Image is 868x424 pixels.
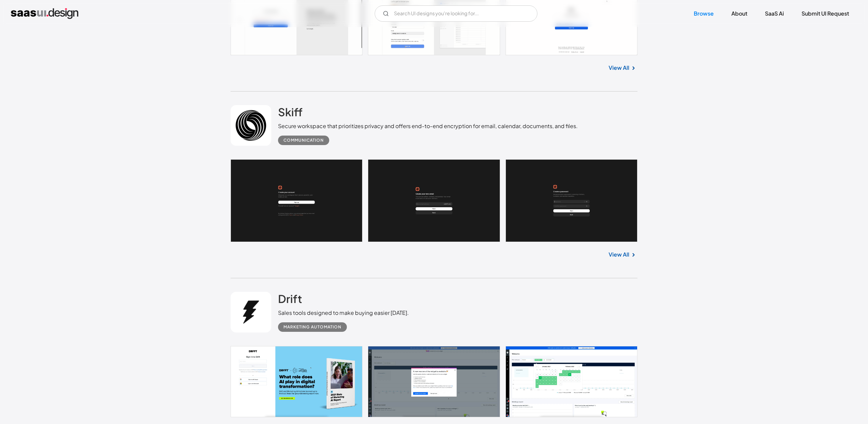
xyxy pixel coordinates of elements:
h2: Skiff [278,105,302,119]
div: Sales tools designed to make buying easier [DATE]. [278,309,409,317]
h2: Drift [278,292,302,305]
a: Submit UI Request [793,6,857,21]
a: About [723,6,755,21]
input: Search UI designs you're looking for... [375,5,537,22]
a: SaaS Ai [757,6,792,21]
a: home [11,8,78,19]
a: Skiff [278,105,302,122]
a: View All [609,64,629,72]
form: Email Form [375,5,537,22]
div: Marketing Automation [283,323,341,331]
a: Drift [278,292,302,309]
div: Secure workspace that prioritizes privacy and offers end-to-end encryption for email, calendar, d... [278,122,578,130]
a: Browse [686,6,722,21]
div: Communication [283,136,324,144]
a: View All [609,250,629,259]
